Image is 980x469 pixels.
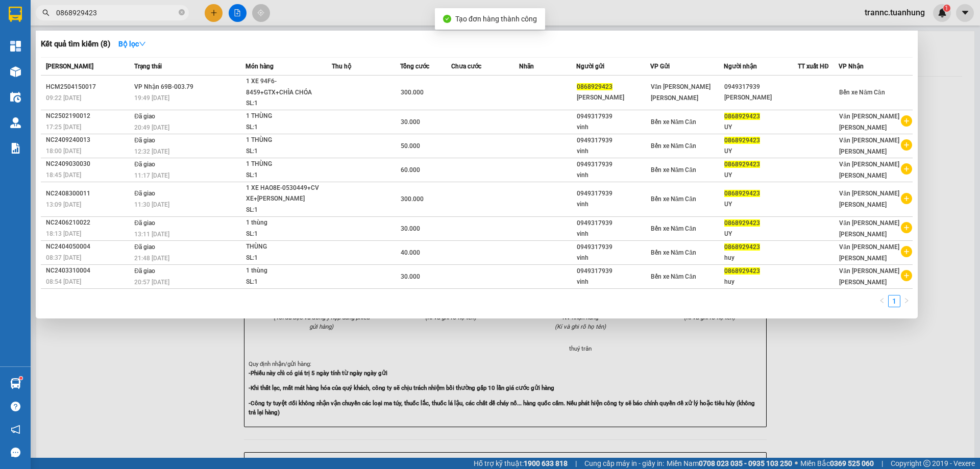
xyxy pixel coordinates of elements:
button: Bộ lọcdown [110,36,154,52]
span: Đã giao [134,161,155,168]
span: 21:48 [DATE] [134,255,169,262]
span: 300.000 [401,195,424,203]
span: Trạng thái [134,63,162,70]
div: vinh [577,229,650,239]
div: NC2408300011 [46,188,131,199]
div: 0949317939 [577,159,650,170]
span: 09:22 [DATE] [46,94,81,102]
div: 1 THÙNG [246,135,323,146]
span: Văn [PERSON_NAME] [PERSON_NAME] [839,137,899,155]
span: Đã giao [134,113,155,120]
span: right [903,298,910,304]
span: Bến xe Năm Căn [651,225,696,232]
div: 0949317939 [577,188,650,199]
span: Văn [PERSON_NAME] [PERSON_NAME] [839,243,899,262]
span: Món hàng [246,63,274,70]
div: NC2502190012 [46,111,131,121]
span: [PERSON_NAME] [46,63,93,70]
span: 18:13 [DATE] [46,230,81,237]
div: SL: 1 [246,205,323,216]
img: solution-icon [10,143,21,154]
div: UY [724,146,797,157]
span: Văn [PERSON_NAME] [PERSON_NAME] [839,161,899,179]
span: plus-circle [901,193,912,204]
span: TT xuất HĐ [798,63,829,70]
div: 1 THÙNG [246,111,323,122]
span: 08:54 [DATE] [46,278,81,285]
img: warehouse-icon [10,117,21,128]
li: Next Page [900,295,913,307]
span: VP Nhận [839,63,864,70]
span: Người gửi [576,63,604,70]
div: 1 XE HAO8E-0530449+CV XE+[PERSON_NAME] [246,183,323,205]
span: close-circle [179,8,185,18]
span: Bến xe Năm Căn [651,118,696,126]
span: 13:09 [DATE] [46,201,81,208]
button: right [900,295,913,307]
span: Tổng cước [400,63,429,70]
span: 30.000 [401,118,420,126]
span: Văn [PERSON_NAME] [PERSON_NAME] [839,267,899,286]
div: NC2404050004 [46,241,131,252]
span: Bến xe Năm Căn [651,273,696,280]
span: 50.000 [401,142,420,150]
span: plus-circle [901,163,912,175]
div: vinh [577,277,650,287]
span: Bến xe Năm Căn [839,89,885,96]
div: NC2409240013 [46,135,131,145]
span: check-circle [443,15,451,23]
span: 0868929423 [724,161,760,168]
input: Tìm tên, số ĐT hoặc mã đơn [56,7,177,18]
span: search [42,9,50,16]
span: close-circle [179,9,185,15]
b: [PERSON_NAME] [59,7,144,19]
div: UY [724,229,797,239]
span: question-circle [11,402,20,411]
div: vinh [577,170,650,181]
span: 18:00 [DATE] [46,147,81,155]
div: 1 THÙNG [246,159,323,170]
span: Thu hộ [332,63,351,70]
div: vinh [577,146,650,157]
span: 11:30 [DATE] [134,201,169,208]
div: huy [724,277,797,287]
img: warehouse-icon [10,92,21,103]
span: 30.000 [401,225,420,232]
span: 40.000 [401,249,420,256]
span: 0868929423 [724,113,760,120]
span: down [139,40,146,47]
span: plus-circle [901,270,912,281]
div: SL: 1 [246,122,323,133]
span: Văn [PERSON_NAME] [PERSON_NAME] [651,83,711,102]
div: 1 XE 94F6-8459+GTX+CHÌA CHÓA [246,76,323,98]
div: SL: 1 [246,170,323,181]
span: plus-circle [901,139,912,151]
span: 60.000 [401,166,420,174]
span: Đã giao [134,267,155,275]
span: 12:32 [DATE] [134,148,169,155]
span: 0868929423 [724,267,760,275]
div: 0949317939 [577,111,650,122]
li: Previous Page [876,295,888,307]
div: vinh [577,253,650,263]
div: 0949317939 [724,82,797,92]
span: Bến xe Năm Căn [651,249,696,256]
span: Người nhận [724,63,757,70]
div: 0949317939 [577,135,650,146]
span: 18:45 [DATE] [46,171,81,179]
div: 1 thùng [246,265,323,277]
div: HCM2504150017 [46,82,131,92]
span: Văn [PERSON_NAME] [PERSON_NAME] [839,219,899,238]
div: THÙNG [246,241,323,253]
div: [PERSON_NAME] [577,92,650,103]
span: Bến xe Năm Căn [651,142,696,150]
div: NC2403310004 [46,265,131,276]
div: NC2409030030 [46,159,131,169]
div: SL: 1 [246,253,323,264]
div: UY [724,199,797,210]
span: 19:49 [DATE] [134,94,169,102]
span: message [11,448,20,457]
span: Đã giao [134,190,155,197]
span: phone [59,37,67,45]
li: 85 [PERSON_NAME] [5,22,194,35]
